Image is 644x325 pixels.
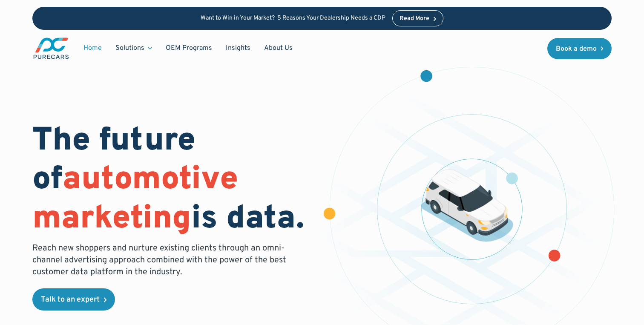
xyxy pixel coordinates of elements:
[257,40,299,56] a: About Us
[400,16,429,22] div: Read More
[159,40,219,56] a: OEM Programs
[32,160,238,239] span: automotive marketing
[115,43,144,53] div: Solutions
[32,37,70,60] a: main
[77,40,109,56] a: Home
[32,37,70,60] img: purecars logo
[547,38,612,59] a: Book a demo
[556,46,597,52] div: Book a demo
[219,40,257,56] a: Insights
[109,40,159,56] div: Solutions
[201,15,385,22] p: Want to Win in Your Market? 5 Reasons Your Dealership Needs a CDP
[32,288,115,311] a: Talk to an expert
[32,122,312,239] h1: The future of is data.
[392,10,443,26] a: Read More
[41,296,100,304] div: Talk to an expert
[32,242,291,278] p: Reach new shoppers and nurture existing clients through an omni-channel advertising approach comb...
[421,169,513,242] img: illustration of a vehicle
